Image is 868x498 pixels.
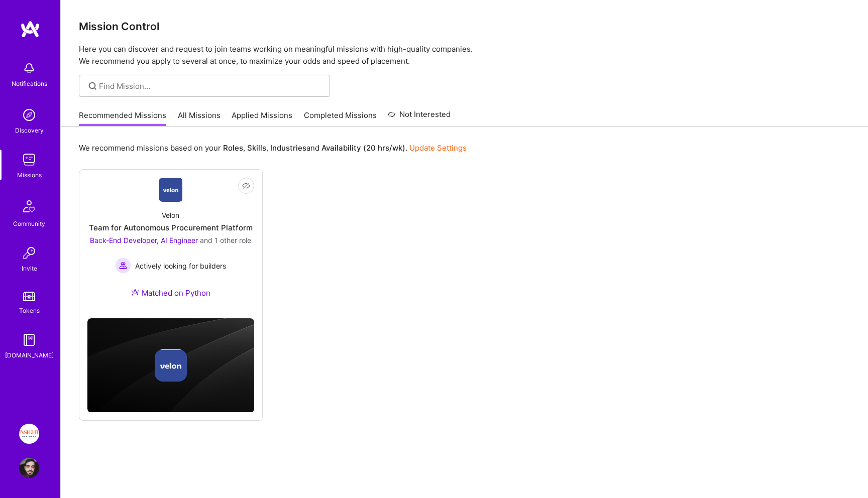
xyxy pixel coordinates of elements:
img: User Avatar [19,458,39,478]
span: Actively looking for builders [135,261,226,271]
div: Velon [162,210,179,220]
b: Skills [247,143,266,153]
div: Notifications [12,78,47,89]
img: guide book [19,330,39,350]
img: Insight Partners: Data & AI - Sourcing [19,424,39,444]
div: Matched on Python [131,288,210,298]
b: Industries [270,143,306,153]
div: [DOMAIN_NAME] [5,350,54,360]
a: Completed Missions [304,110,377,127]
p: Here you can discover and request to join teams working on meaningful missions with high-quality ... [79,43,850,67]
a: Not Interested [388,108,451,127]
img: bell [19,58,39,78]
div: Tokens [19,305,40,316]
span: Back-End Developer, AI Engineer [90,236,198,244]
img: discovery [19,105,39,125]
a: User Avatar [17,458,42,478]
h3: Mission Control [79,20,850,33]
img: Community [17,194,41,218]
a: Recommended Missions [79,110,166,127]
i: icon SearchGrey [87,80,98,92]
span: and 1 other role [200,236,251,244]
div: Team for Autonomous Procurement Platform [89,222,253,233]
a: Update Settings [409,143,467,153]
a: Insight Partners: Data & AI - Sourcing [17,424,42,444]
img: Actively looking for builders [115,258,131,274]
div: Discovery [15,125,44,136]
a: Applied Missions [232,110,292,127]
a: Company LogoVelonTeam for Autonomous Procurement PlatformBack-End Developer, AI Engineer and 1 ot... [87,178,254,310]
div: Community [13,218,45,229]
p: We recommend missions based on your , , and . [79,143,467,153]
input: Find Mission... [99,81,322,91]
img: Company Logo [159,178,183,202]
b: Availability (20 hrs/wk) [321,143,405,153]
div: Invite [22,263,37,274]
img: Ateam Purple Icon [131,288,139,296]
i: icon EyeClosed [242,182,250,190]
img: cover [87,318,254,413]
img: tokens [23,292,35,301]
a: All Missions [178,110,221,127]
img: Company logo [155,349,187,382]
img: logo [20,20,40,38]
div: Missions [17,170,42,180]
b: Roles [223,143,243,153]
img: Invite [19,243,39,263]
img: teamwork [19,150,39,170]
